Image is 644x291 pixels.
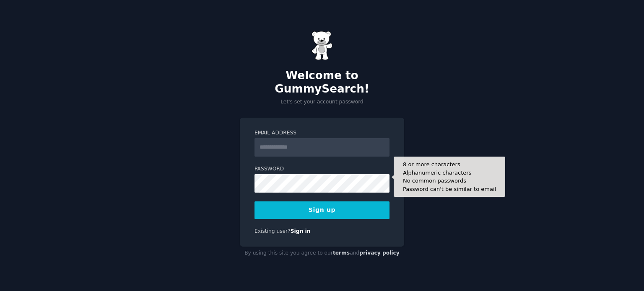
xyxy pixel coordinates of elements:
img: Gummy Bear [312,31,332,60]
label: Email Address [254,129,390,137]
label: Password [254,165,390,173]
div: By using this site you agree to our and [240,247,404,260]
span: Existing user? [254,228,291,234]
a: privacy policy [359,250,400,256]
button: Sign up [254,201,390,219]
a: Sign in [291,228,311,234]
p: Let's set your account password [240,98,404,106]
a: terms [333,250,350,256]
h2: Welcome to GummySearch! [240,69,404,95]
